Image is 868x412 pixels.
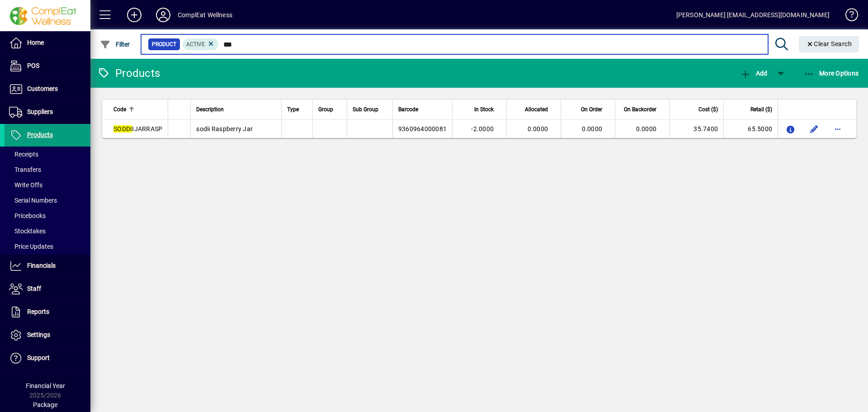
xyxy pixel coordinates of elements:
a: Write Offs [5,177,90,193]
td: 35.7400 [669,120,723,138]
button: Add [738,65,769,81]
span: In Stock [474,104,494,114]
span: Customers [27,85,58,92]
a: Reports [5,301,90,323]
a: Serial Numbers [5,193,90,208]
span: Add [740,70,767,77]
span: 0.0000 [528,125,548,133]
span: Write Offs [9,181,42,189]
span: Description [196,104,224,114]
span: Sub Group [353,104,378,114]
span: Receipts [9,151,38,158]
span: Settings [27,331,50,338]
button: Edit [807,122,821,136]
a: Suppliers [5,101,90,123]
span: More Options [804,70,859,77]
span: IJARRASP [113,125,162,133]
a: Knowledge Base [839,2,857,31]
span: Support [27,354,50,361]
span: Financials [27,262,56,269]
div: Products [97,66,160,81]
div: In Stock [458,104,502,114]
span: Price Updates [9,243,53,250]
span: Group [318,104,333,114]
a: Price Updates [5,239,90,254]
em: SODDI [113,125,132,133]
a: Home [5,32,90,54]
td: 65.5000 [723,120,778,138]
span: 9360964000081 [398,125,447,133]
span: Products [27,131,53,138]
a: Transfers [5,162,90,177]
a: Customers [5,78,90,100]
span: Clear Search [806,40,852,47]
button: Clear [799,36,859,52]
span: Type [287,104,299,114]
span: Package [33,401,57,408]
span: -2.0000 [471,125,494,133]
span: Active [186,41,205,47]
span: Barcode [398,104,418,114]
span: Cost ($) [698,104,718,114]
a: Financials [5,255,90,277]
button: Filter [98,36,132,52]
div: Barcode [398,104,447,114]
span: 0.0000 [582,125,603,133]
a: Settings [5,324,90,346]
a: Staff [5,278,90,300]
div: Allocated [512,104,556,114]
div: Description [196,104,276,114]
div: ComplEat Wellness [178,8,232,22]
span: Filter [100,41,130,48]
div: Group [318,104,341,114]
span: Suppliers [27,108,53,115]
span: Transfers [9,166,41,173]
a: Pricebooks [5,208,90,223]
span: 0.0000 [636,125,657,133]
span: Product [152,40,176,49]
span: POS [27,62,39,69]
a: Receipts [5,147,90,162]
span: On Backorder [624,104,656,114]
span: Serial Numbers [9,197,57,204]
span: Retail ($) [750,104,772,114]
span: On Order [581,104,602,114]
span: sodii Raspberry Jar [196,125,253,133]
button: More Options [802,65,861,81]
mat-chip: Activation Status: Active [183,38,219,50]
div: Sub Group [353,104,387,114]
span: Reports [27,308,49,315]
span: Pricebooks [9,212,46,219]
button: Profile [149,7,178,23]
div: On Order [566,104,610,114]
button: More options [830,122,845,136]
div: Type [287,104,307,114]
a: Support [5,347,90,369]
span: Financial Year [26,382,65,389]
span: Allocated [525,104,548,114]
button: Add [120,7,149,23]
div: On Backorder [621,104,665,114]
a: Stocktakes [5,223,90,239]
span: Code [113,104,126,114]
div: [PERSON_NAME] [EMAIL_ADDRESS][DOMAIN_NAME] [676,8,830,22]
div: Code [113,104,162,114]
span: Home [27,39,44,46]
span: Stocktakes [9,227,46,235]
a: POS [5,55,90,77]
span: Staff [27,285,41,292]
